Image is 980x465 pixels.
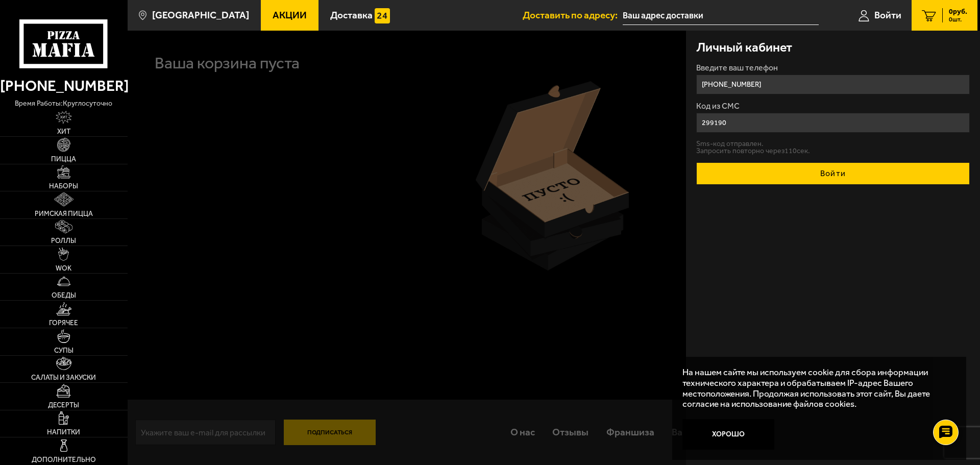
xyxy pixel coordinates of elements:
h3: Личный кабинет [696,41,792,54]
span: Доставка [330,10,373,20]
span: Салаты и закуски [31,374,96,381]
label: Код из СМС [696,102,970,110]
p: Sms-код отправлен. [696,140,970,148]
span: Войти [874,10,901,20]
span: 0 руб. [949,8,967,15]
span: Напитки [47,429,80,436]
span: Дополнительно [32,456,96,463]
label: Введите ваш телефон [696,64,970,72]
button: Войти [696,162,970,185]
span: Роллы [51,237,76,244]
span: Римская пицца [35,210,93,217]
span: Наборы [49,183,78,190]
span: Хит [57,128,70,135]
span: Супы [54,347,73,354]
span: WOK [56,265,71,272]
input: Ваш адрес доставки [623,6,819,25]
span: [GEOGRAPHIC_DATA] [152,10,249,20]
p: На нашем сайте мы используем cookie для сбора информации технического характера и обрабатываем IP... [682,367,950,409]
span: Горячее [49,320,78,327]
button: Хорошо [682,419,774,450]
p: Запросить повторно через 110 сек. [696,148,970,155]
span: Десерты [48,402,79,409]
span: Обеды [52,292,76,299]
span: Акции [273,10,307,20]
span: Доставить по адресу: [523,10,623,20]
img: 15daf4d41897b9f0e9f617042186c801.svg [375,8,390,23]
span: 0 шт. [949,16,967,22]
span: Пицца [51,156,76,163]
